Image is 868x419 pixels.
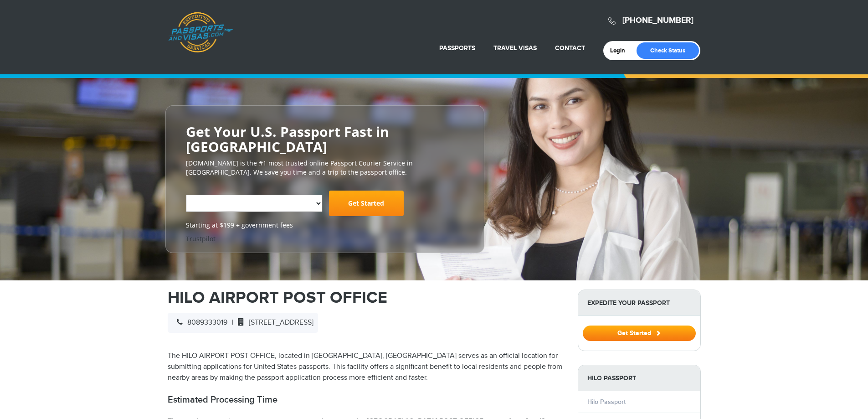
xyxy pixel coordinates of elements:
[587,398,626,406] a: Hilo Passport
[168,290,564,306] h1: HILO AIRPORT POST OFFICE
[172,318,227,327] span: 8089333019
[186,124,464,154] h2: Get Your U.S. Passport Fast in [GEOGRAPHIC_DATA]
[439,44,475,52] a: Passports
[555,44,585,52] a: Contact
[622,16,693,26] a: [PHONE_NUMBER]
[168,12,233,53] a: Passports & [DOMAIN_NAME]
[583,329,696,336] a: Get Started
[578,365,700,391] strong: Hilo Passport
[493,44,537,52] a: Travel Visas
[186,234,216,243] a: Trustpilot
[168,313,318,333] div: |
[168,394,564,405] h2: Estimated Processing Time
[583,326,696,341] button: Get Started
[637,42,699,59] a: Check Status
[233,318,313,327] span: [STREET_ADDRESS]
[186,159,464,177] p: [DOMAIN_NAME] is the #1 most trusted online Passport Courier Service in [GEOGRAPHIC_DATA]. We sav...
[578,290,700,316] strong: Expedite Your Passport
[329,191,404,216] a: Get Started
[610,47,632,54] a: Login
[168,351,564,383] p: The HILO AIRPORT POST OFFICE, located in [GEOGRAPHIC_DATA], [GEOGRAPHIC_DATA] serves as an offici...
[186,221,464,230] span: Starting at $199 + government fees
